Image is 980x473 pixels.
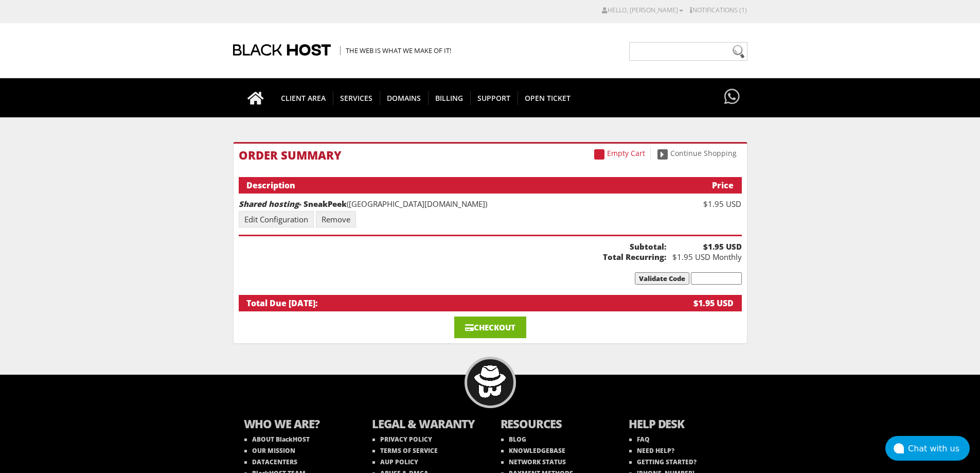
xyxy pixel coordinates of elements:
[372,458,418,466] a: AUP POLICY
[629,435,650,444] a: FAQ
[237,78,274,117] a: Go to homepage
[629,458,697,466] a: GETTING STARTED?
[372,435,432,444] a: PRIVACY POLICY
[661,297,734,309] div: $1.95 USD
[501,446,565,455] a: KNOWLEDGEBASE
[518,78,578,117] a: Open Ticket
[239,199,299,209] em: Shared hosting
[246,180,661,191] div: Description
[316,211,356,227] a: Remove
[333,91,380,105] span: SERVICES
[602,6,683,14] a: Hello, [PERSON_NAME]
[470,91,518,105] span: Support
[380,78,429,117] a: Domains
[722,78,742,116] a: Have questions?
[629,416,737,434] b: HELP DESK
[239,252,666,262] b: Total Recurring:
[244,416,352,434] b: WHO WE ARE?
[333,78,380,117] a: SERVICES
[239,211,314,227] a: Edit Configuration
[690,6,747,14] a: Notifications (1)
[589,147,651,159] a: Empty Cart
[244,435,310,444] a: ABOUT BlackHOST
[372,416,480,434] b: LEGAL & WARANTY
[666,241,742,252] b: $1.95 USD
[885,436,970,461] button: Chat with us
[274,78,333,117] a: CLIENT AREA
[629,446,674,455] a: NEED HELP?
[629,42,747,61] input: Need help?
[244,458,297,466] a: DATACENTERS
[246,297,661,309] div: Total Due [DATE]:
[666,241,742,262] div: $1.95 USD Monthly
[239,241,666,252] b: Subtotal:
[428,78,471,117] a: Billing
[518,91,578,105] span: Open Ticket
[652,147,742,159] a: Continue Shopping
[244,446,295,455] a: OUR MISSION
[470,78,518,117] a: Support
[661,180,734,191] div: Price
[666,199,742,209] div: $1.95 USD
[380,91,429,105] span: Domains
[239,149,742,161] h1: Order Summary
[239,199,347,209] strong: - SneakPeek
[501,458,566,466] a: NETWORK STATUS
[454,317,526,338] a: Checkout
[501,416,609,434] b: RESOURCES
[428,91,471,105] span: Billing
[340,46,451,55] span: The Web is what we make of it!
[908,444,970,453] div: Chat with us
[372,446,438,455] a: TERMS OF SERVICE
[239,199,666,209] div: ([GEOGRAPHIC_DATA][DOMAIN_NAME])
[474,365,506,398] img: BlackHOST mascont, Blacky.
[501,435,526,444] a: BLOG
[274,91,333,105] span: CLIENT AREA
[635,272,689,285] input: Validate Code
